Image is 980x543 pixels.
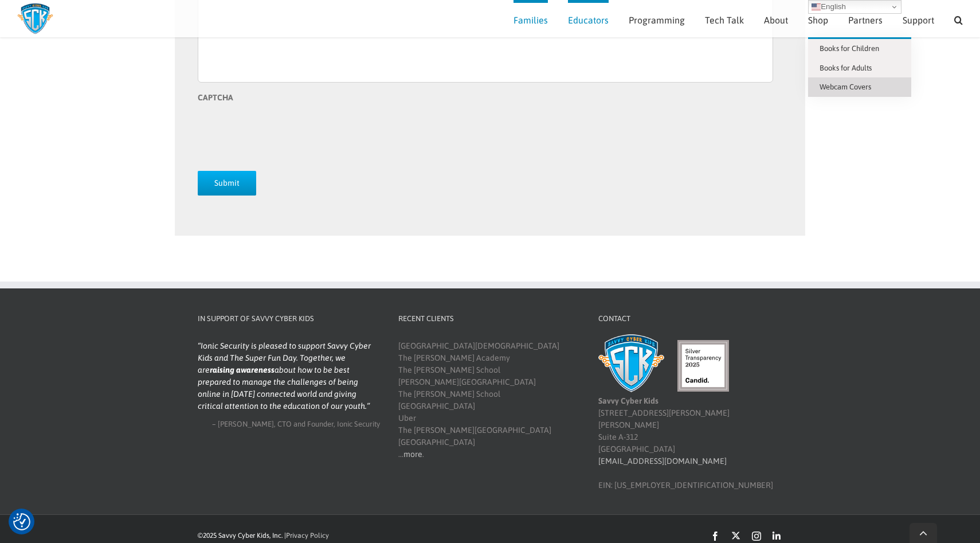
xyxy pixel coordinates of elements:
[808,15,828,25] span: Shop
[277,420,334,428] span: CTO and Founder
[677,340,729,392] img: candid-seal-silver-2025.svg
[286,532,329,540] a: Privacy Policy
[198,530,547,541] div: ©2025 Savvy Cyber Kids, Inc. |
[198,340,380,412] blockquote: Ionic Security is pleased to support Savvy Cyber Kids and The Super Fun Day. Together, we are abo...
[820,44,879,53] span: Books for Children
[398,340,581,460] div: [GEOGRAPHIC_DATA][DEMOGRAPHIC_DATA] The [PERSON_NAME] Academy The [PERSON_NAME] School [PERSON_NA...
[598,313,781,325] h4: Contact
[808,58,911,78] a: Books for Adults
[808,77,911,97] a: Webcam Covers
[403,450,422,459] a: more
[198,108,372,153] iframe: reCAPTCHA
[218,420,274,428] span: [PERSON_NAME]
[764,15,788,25] span: About
[210,365,275,374] strong: raising awareness
[17,3,53,34] img: Savvy Cyber Kids Logo
[848,15,883,25] span: Partners
[568,15,609,25] span: Educators
[629,15,685,25] span: Programming
[812,2,821,11] img: en
[198,92,233,103] label: CAPTCHA
[13,513,30,530] img: Revisit consent button
[198,171,256,196] input: Submit
[13,513,30,530] button: Consent Preferences
[398,313,581,325] h4: Recent Clients
[198,313,380,325] h4: In Support of Savvy Cyber Kids
[513,15,548,25] span: Families
[598,396,658,405] b: Savvy Cyber Kids
[820,64,872,72] span: Books for Adults
[337,420,380,428] span: Ionic Security
[705,15,744,25] span: Tech Talk
[808,39,911,58] a: Books for Children
[598,456,727,466] a: [EMAIL_ADDRESS][DOMAIN_NAME]
[820,83,871,91] span: Webcam Covers
[598,340,781,491] div: [STREET_ADDRESS][PERSON_NAME][PERSON_NAME] Suite A-312 [GEOGRAPHIC_DATA] EIN: [US_EMPLOYER_IDENTI...
[598,334,664,392] img: Savvy Cyber Kids
[903,15,934,25] span: Support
